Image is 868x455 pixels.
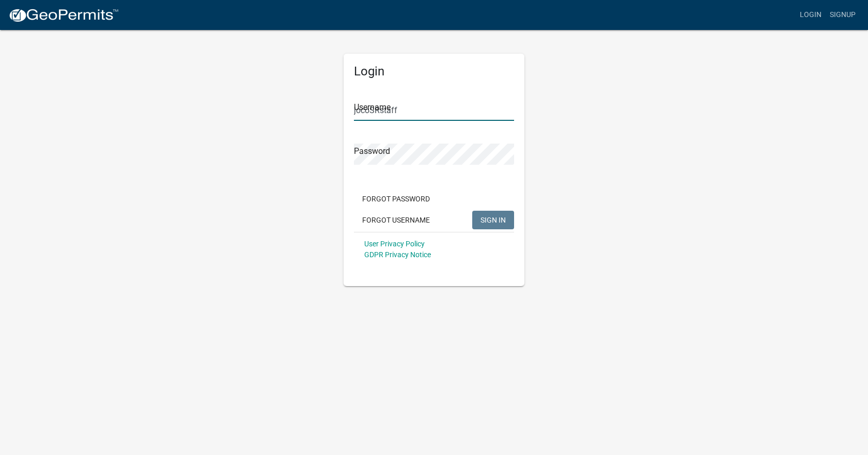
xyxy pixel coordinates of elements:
[364,240,425,248] a: User Privacy Policy
[826,5,860,25] a: Signup
[472,211,514,229] button: SIGN IN
[364,250,431,259] a: GDPR Privacy Notice
[796,5,826,25] a: Login
[354,64,514,79] h5: Login
[481,215,506,224] span: SIGN IN
[354,211,438,229] button: Forgot Username
[354,190,438,208] button: Forgot Password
